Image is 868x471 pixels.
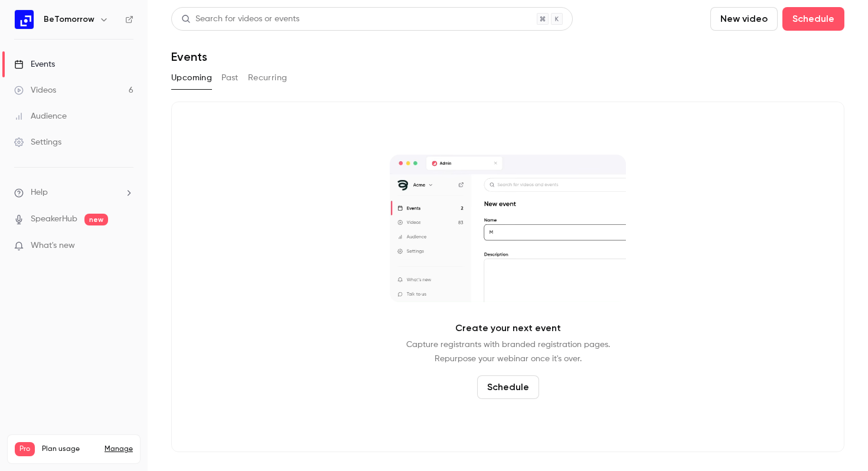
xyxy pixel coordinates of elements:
button: Schedule [782,7,844,31]
button: Past [221,68,239,87]
span: new [84,214,108,225]
button: Upcoming [171,68,212,87]
a: Manage [105,444,133,454]
p: Capture registrants with branded registration pages. Repurpose your webinar once it's over. [406,338,610,366]
span: Plan usage [42,444,97,454]
button: Recurring [248,68,288,87]
span: Pro [15,442,35,456]
span: Help [31,187,48,199]
a: SpeakerHub [31,213,77,225]
h6: BeTomorrow [44,14,94,25]
button: New video [710,7,778,31]
div: Events [14,58,55,70]
p: Create your next event [455,321,561,335]
img: BeTomorrow [15,10,34,29]
button: Schedule [477,375,539,399]
div: Settings [14,136,61,148]
span: What's new [31,240,75,252]
h1: Events [171,50,207,64]
div: Videos [14,84,56,96]
div: Search for videos or events [181,13,299,25]
li: help-dropdown-opener [14,187,133,199]
div: Audience [14,110,67,122]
